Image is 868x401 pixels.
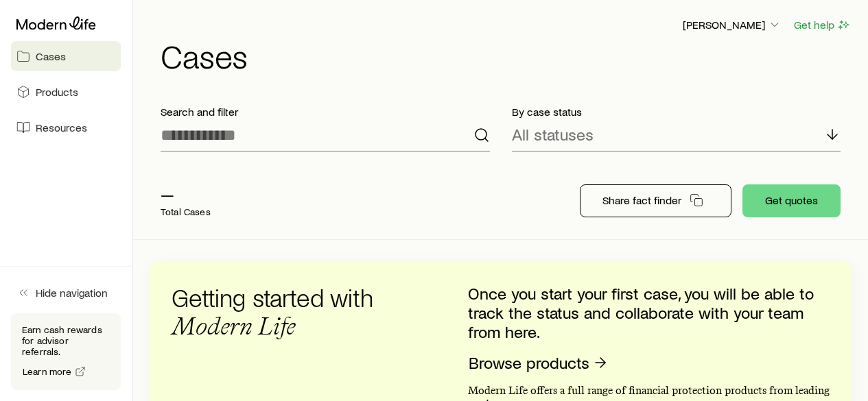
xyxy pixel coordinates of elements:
[36,85,78,99] span: Products
[161,39,852,72] h1: Cases
[683,18,782,32] p: [PERSON_NAME]
[172,284,391,340] h3: Getting started with
[512,125,594,144] p: All statuses
[36,286,108,300] span: Hide navigation
[793,17,852,33] button: Get help
[11,112,121,143] a: Resources
[22,324,110,357] p: Earn cash rewards for advisor referrals.
[161,206,211,217] p: Total Cases
[682,17,782,34] button: [PERSON_NAME]
[602,193,681,207] p: Share fact finder
[36,49,66,63] span: Cases
[11,313,121,390] div: Earn cash rewards for advisor referrals.Learn more
[11,41,121,71] a: Cases
[172,311,296,341] span: Modern Life
[23,367,72,376] span: Learn more
[11,77,121,107] a: Products
[512,105,841,119] p: By case status
[36,121,87,134] span: Resources
[161,184,211,204] p: —
[468,284,830,341] p: Once you start your first case, you will be able to track the status and collaborate with your te...
[468,352,609,374] a: Browse products
[742,184,841,217] button: Get quotes
[11,278,121,308] button: Hide navigation
[161,105,490,119] p: Search and filter
[580,184,731,217] button: Share fact finder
